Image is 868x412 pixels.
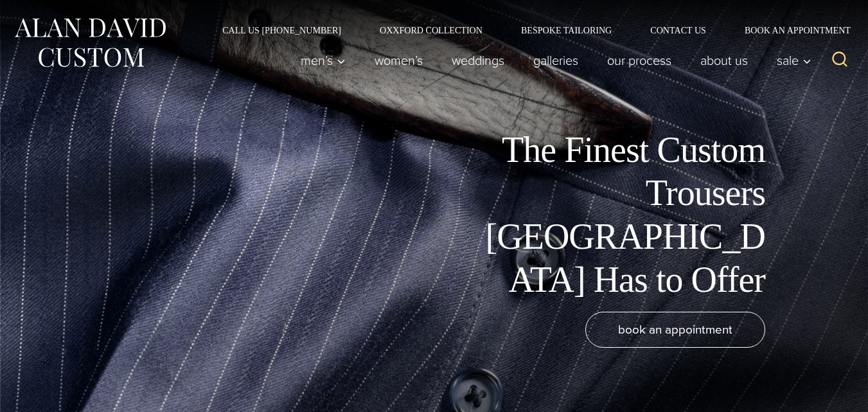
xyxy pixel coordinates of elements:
[824,45,855,76] button: View Search Form
[287,48,819,73] nav: Primary Navigation
[360,26,502,35] a: Oxxford Collection
[631,26,725,35] a: Contact Us
[502,26,631,35] a: Bespoke Tailoring
[585,312,765,348] a: book an appointment
[618,320,732,339] span: book an appointment
[13,14,167,71] img: Alan David Custom
[203,26,855,35] nav: Secondary Navigation
[476,129,765,301] h1: The Finest Custom Trousers [GEOGRAPHIC_DATA] Has to Offer
[360,48,438,73] a: Women’s
[203,26,360,35] a: Call Us [PHONE_NUMBER]
[593,48,686,73] a: Our Process
[777,54,811,67] span: Sale
[519,48,593,73] a: Galleries
[725,26,855,35] a: Book an Appointment
[301,54,346,67] span: Men’s
[438,48,519,73] a: weddings
[686,48,763,73] a: About Us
